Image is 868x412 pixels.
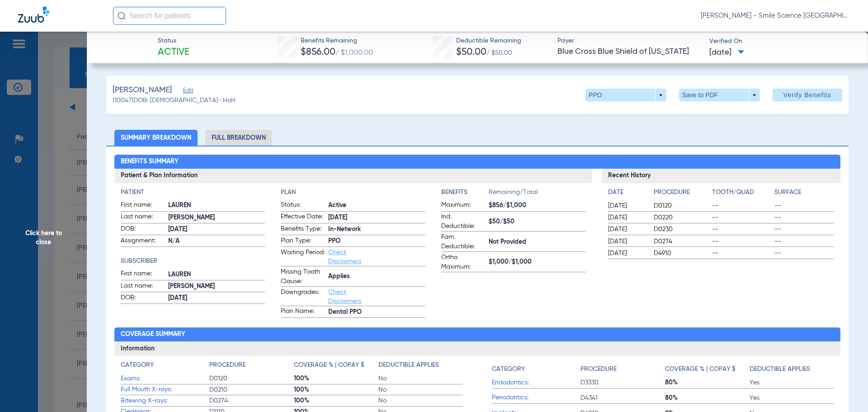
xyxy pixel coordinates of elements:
h4: Procedure [654,188,709,197]
li: Full Breakdown [205,130,272,146]
app-breakdown-title: Surface [774,188,834,200]
span: Deductible Remaining [456,36,521,46]
span: [DATE] [328,213,425,223]
span: Last name: [121,281,165,292]
span: 100% [294,385,378,394]
span: Plan Name: [281,307,325,317]
app-breakdown-title: Coverage % | Copay $ [665,360,750,377]
span: $1,000/$1,000 [489,257,586,267]
span: Payer [557,36,702,46]
span: LAUREN [168,201,265,210]
span: 80% [665,393,750,403]
h4: Subscriber [121,256,265,266]
span: Fam. Deductible: [441,232,486,251]
h4: Patient [121,188,265,197]
span: Applies [328,272,425,281]
h4: Procedure [209,360,245,370]
span: [PERSON_NAME] [113,85,172,96]
span: (10047) DOB: [DEMOGRAPHIC_DATA] - HoH [113,96,236,105]
span: 100% [294,374,378,383]
span: -- [712,201,772,210]
span: [PERSON_NAME] [168,282,265,291]
span: D0120 [654,201,709,210]
span: -- [774,249,834,258]
span: $856/$1,000 [489,201,586,210]
span: D0120 [209,374,294,383]
span: PPO [328,237,425,246]
h3: Patient & Plan Information [114,169,592,183]
span: Periodontics: [492,393,580,403]
span: DOB: [121,293,165,304]
h2: Coverage Summary [114,327,841,342]
h4: Surface [774,188,834,197]
span: Yes [750,378,834,387]
span: D0210 [209,385,294,394]
span: [DATE] [168,294,265,303]
h4: Deductible Applies [378,360,439,370]
app-breakdown-title: Benefits [441,188,489,200]
img: Zuub Logo [18,7,49,23]
span: -- [712,249,772,258]
li: Summary Breakdown [114,130,198,146]
span: -- [774,225,834,234]
span: -- [774,213,834,222]
span: Verify Benefits [783,91,831,99]
span: Missing Tooth Clause: [281,267,325,286]
span: D0220 [654,213,709,222]
span: D4910 [654,249,709,258]
span: D0230 [654,225,709,234]
span: Maximum: [441,200,486,211]
span: Downgrades: [281,288,325,306]
span: Benefits Remaining [301,36,373,46]
input: Search for patients [113,7,226,25]
app-breakdown-title: Procedure [654,188,709,200]
app-breakdown-title: Procedure [580,360,665,377]
span: Active [328,201,425,210]
h4: Deductible Applies [750,365,810,374]
span: -- [712,225,772,234]
span: Yes [750,393,834,403]
app-breakdown-title: Deductible Applies [378,360,463,373]
span: Verified On [709,37,854,46]
a: Check Disclaimers [328,289,361,304]
span: Bitewing X-rays: [121,396,209,406]
app-breakdown-title: Deductible Applies [750,360,834,377]
span: $856.00 [301,47,335,57]
span: [DATE] [608,201,646,210]
span: Benefits Type: [281,224,325,235]
h4: Benefits [441,188,489,197]
app-breakdown-title: Category [121,360,209,373]
span: -- [712,213,772,222]
span: D4341 [580,393,665,403]
app-breakdown-title: Tooth/Quad [712,188,772,200]
h3: Information [114,341,841,356]
iframe: Chat Widget [823,369,868,412]
span: [DATE] [608,249,646,258]
span: / $1,000.00 [335,49,373,57]
h4: Procedure [580,365,617,374]
span: DOB: [121,224,165,235]
span: [DATE] [608,225,646,234]
app-breakdown-title: Category [492,360,580,377]
h3: Recent History [602,169,841,183]
span: Status: [281,200,325,211]
button: Verify Benefits [773,89,842,101]
span: / $50.00 [486,50,512,56]
span: Ortho Maximum: [441,253,486,272]
span: LAUREN [168,270,265,279]
span: Edit [183,87,191,96]
span: 80% [665,378,750,387]
span: No [378,374,463,383]
span: Waiting Period: [281,248,325,266]
h4: Category [492,365,525,374]
span: [DATE] [168,225,265,234]
a: Check Disclaimers [328,249,361,265]
span: Exams: [121,374,209,384]
span: No [378,396,463,405]
span: D0274 [654,237,709,246]
span: Ind. Deductible: [441,212,486,231]
h4: Coverage % | Copay $ [665,365,736,374]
